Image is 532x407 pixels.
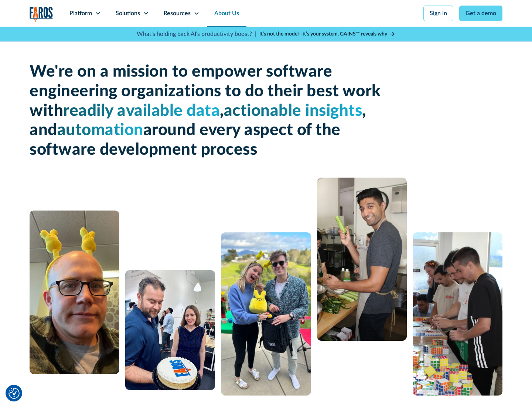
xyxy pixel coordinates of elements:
[8,388,20,399] img: Revisit consent button
[30,211,119,374] img: A man with glasses and a bald head wearing a yellow bunny headband.
[8,388,20,399] button: Cookie Settings
[413,232,502,396] img: 5 people constructing a puzzle from Rubik's cubes
[317,178,407,341] img: man cooking with celery
[224,103,362,119] span: actionable insights
[69,9,92,18] div: Platform
[63,103,220,119] span: readily available data
[164,9,191,18] div: Resources
[30,7,53,22] a: home
[221,232,311,396] img: A man and a woman standing next to each other.
[57,122,143,138] span: automation
[137,30,256,38] p: What's holding back AI's productivity boost? |
[116,9,140,18] div: Solutions
[459,6,502,21] a: Get a demo
[259,31,387,37] strong: It’s not the model—it’s your system. GAINS™ reveals why
[259,30,395,38] a: It’s not the model—it’s your system. GAINS™ reveals why
[423,6,453,21] a: Sign in
[30,62,384,160] h1: We're on a mission to empower software engineering organizations to do their best work with , , a...
[30,7,53,22] img: Logo of the analytics and reporting company Faros.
